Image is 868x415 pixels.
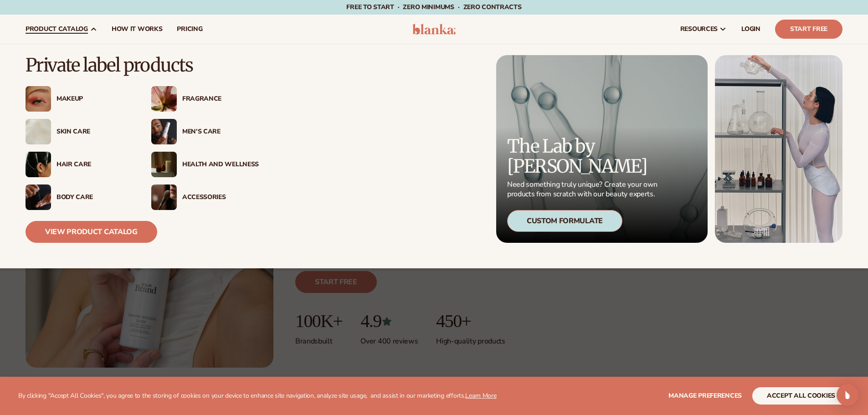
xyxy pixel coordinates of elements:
[151,119,177,144] img: Male holding moisturizer bottle.
[741,26,760,33] span: LOGIN
[673,15,734,44] a: resources
[465,391,496,400] a: Learn More
[496,55,708,243] a: Microscopic product formula. The Lab by [PERSON_NAME] Need something truly unique? Create your ow...
[507,180,660,199] p: Need something truly unique? Create your own products from scratch with our beauty experts.
[752,387,850,405] button: accept all cookies
[507,136,660,176] p: The Lab by [PERSON_NAME]
[26,119,133,144] a: Cream moisturizer swatch. Skin Care
[412,24,456,35] img: logo
[18,392,497,400] p: By clicking "Accept All Cookies", you agree to the storing of cookies on your device to enhance s...
[56,161,133,169] div: Hair Care
[26,221,157,243] a: View Product Catalog
[680,26,718,33] span: resources
[56,95,133,103] div: Makeup
[26,119,51,144] img: Cream moisturizer swatch.
[668,387,742,405] button: Manage preferences
[112,26,163,33] span: How It Works
[177,26,202,33] span: pricing
[151,184,259,210] a: Female with makeup brush. Accessories
[26,152,133,177] a: Female hair pulled back with clips. Hair Care
[151,184,177,210] img: Female with makeup brush.
[169,15,210,44] a: pricing
[346,3,521,11] span: Free to start · ZERO minimums · ZERO contracts
[668,391,742,400] span: Manage preferences
[26,184,133,210] a: Male hand applying moisturizer. Body Care
[18,15,104,44] a: product catalog
[151,86,259,112] a: Pink blooming flower. Fragrance
[715,55,842,243] img: Female in lab with equipment.
[151,119,259,144] a: Male holding moisturizer bottle. Men’s Care
[26,86,51,112] img: Female with glitter eye makeup.
[26,26,88,33] span: product catalog
[151,152,259,177] a: Candles and incense on table. Health And Wellness
[507,210,622,232] div: Custom Formulate
[26,184,51,210] img: Male hand applying moisturizer.
[104,15,170,44] a: How It Works
[151,152,177,177] img: Candles and incense on table.
[182,95,259,103] div: Fragrance
[151,86,177,112] img: Pink blooming flower.
[734,15,768,44] a: LOGIN
[26,55,259,75] p: Private label products
[182,161,259,169] div: Health And Wellness
[26,86,133,112] a: Female with glitter eye makeup. Makeup
[26,152,51,177] img: Female hair pulled back with clips.
[56,194,133,201] div: Body Care
[775,20,842,39] a: Start Free
[182,194,259,201] div: Accessories
[837,384,858,406] div: Open Intercom Messenger
[56,128,133,136] div: Skin Care
[182,128,259,136] div: Men’s Care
